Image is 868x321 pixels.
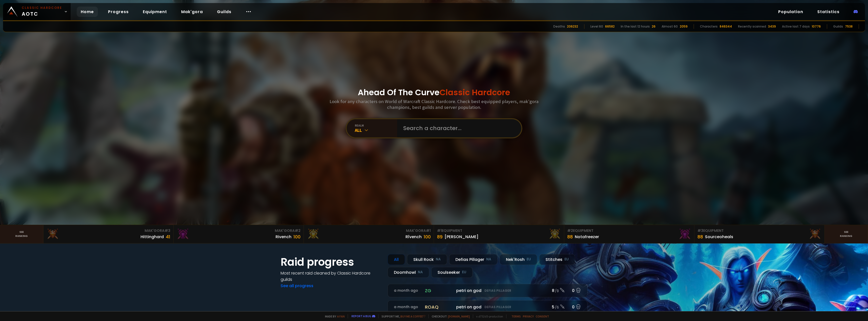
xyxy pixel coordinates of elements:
div: Defias Pillager [449,254,498,265]
a: #3Equipment88Sourceoheals [694,225,825,243]
div: Nek'Rosh [500,254,537,265]
div: 206232 [567,24,578,29]
span: # 3 [165,228,170,233]
a: a month agoroaqpetri on godDefias Pillager5 /60 [388,300,587,314]
span: # 1 [426,228,431,233]
div: Deaths [553,24,565,29]
div: Notafreezer [575,234,599,240]
span: v. d752d5 - production [473,314,503,318]
span: # 3 [697,228,703,233]
h1: Raid progress [281,254,382,270]
div: Equipment [697,228,821,233]
div: Almost 60 [662,24,678,29]
div: 7538 [845,24,853,29]
div: 2059 [680,24,688,29]
a: a fan [337,314,345,318]
div: Rîvench [405,234,422,240]
a: Mak'Gora#1Rîvench100 [304,225,434,243]
a: See all progress [281,283,313,289]
a: Progress [104,7,133,17]
div: Sourceoheals [705,234,733,240]
div: 10776 [812,24,821,29]
a: Equipment [139,7,171,17]
a: Consent [536,314,549,318]
div: 66582 [605,24,615,29]
a: #1Equipment89[PERSON_NAME] [434,225,564,243]
div: 100 [293,233,301,240]
div: 41 [166,233,170,240]
div: Soulseeker [431,267,473,278]
div: Active last 7 days [782,24,810,29]
input: Search a character... [400,119,515,137]
div: Characters [700,24,718,29]
a: Report a bug [351,314,371,318]
a: [DOMAIN_NAME] [448,314,470,318]
div: Mak'Gora [46,228,170,233]
small: NA [436,257,441,262]
a: Guilds [213,7,235,17]
span: Classic Hardcore [440,87,510,98]
h3: Look for any characters on World of Warcraft Classic Hardcore. Check best equipped players, mak'g... [328,98,540,110]
div: Mak'Gora [177,228,301,233]
div: 89 [437,233,443,240]
div: All [355,127,397,133]
a: Mak'gora [177,7,207,17]
small: EU [527,257,531,262]
a: Mak'Gora#3Hittinghard41 [43,225,174,243]
div: 846344 [720,24,732,29]
div: Recently scanned [738,24,766,29]
div: Equipment [437,228,561,233]
div: Skull Rock [407,254,447,265]
h4: Most recent raid cleaned by Classic Hardcore guilds [281,270,382,283]
span: Checkout [428,314,470,318]
h1: Ahead Of The Curve [358,86,510,98]
a: a month agozgpetri on godDefias Pillager8 /90 [388,284,587,297]
a: Buy me a coffee [400,314,425,318]
div: realm [355,124,397,127]
small: Classic Hardcore [22,6,62,10]
span: # 2 [295,228,301,233]
div: [PERSON_NAME] [445,234,478,240]
div: 3439 [768,24,776,29]
div: Mak'Gora [307,228,431,233]
span: # 1 [437,228,442,233]
div: Equipment [567,228,691,233]
div: 88 [697,233,703,240]
div: Level 60 [590,24,603,29]
span: AOTC [22,6,62,18]
a: Seeranking [825,225,868,243]
span: # 2 [567,228,573,233]
small: NA [486,257,491,262]
div: Stitches [539,254,575,265]
a: Privacy [523,314,534,318]
span: Support me, [378,314,425,318]
div: Rivench [276,234,291,240]
a: Home [77,7,98,17]
div: 26 [652,24,656,29]
span: Made by [322,314,345,318]
a: Statistics [813,7,844,17]
a: Classic HardcoreAOTC [3,3,71,20]
div: Hittinghard [141,234,164,240]
small: EU [564,257,569,262]
div: In the last 12 hours [621,24,650,29]
div: Guilds [833,24,843,29]
div: All [388,254,405,265]
a: Mak'Gora#2Rivench100 [174,225,304,243]
div: 88 [567,233,573,240]
a: Population [774,7,807,17]
div: Doomhowl [388,267,429,278]
small: NA [418,270,423,275]
a: Terms [511,314,521,318]
div: 100 [424,233,431,240]
a: #2Equipment88Notafreezer [564,225,694,243]
small: EU [462,270,466,275]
